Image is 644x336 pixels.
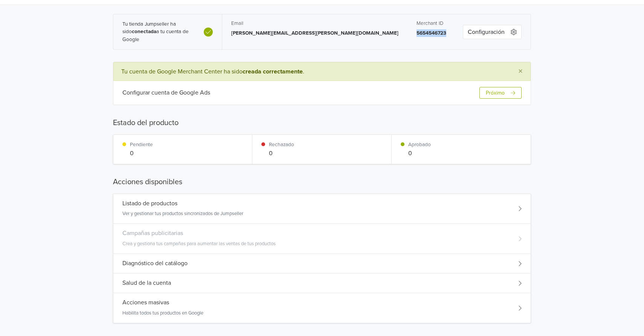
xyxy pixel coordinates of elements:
[113,224,531,254] div: Campañas publicitariasCrea y gestiona tus campañas para aumentar las ventas de tus productos
[113,273,531,293] div: Salud de la cuenta
[122,240,276,248] p: Crea y gestiona tus campañas para aumentar las ventas de tus productos
[122,200,177,207] h5: Listado de productos
[113,117,531,128] h5: Estado del producto
[122,210,243,218] p: Ver y gestionar tus productos sincronizados de Jumpseller
[113,81,531,105] div: Configurar cuenta de Google AdsPróximo
[408,149,431,158] p: 0
[518,66,523,77] span: ×
[252,135,391,163] div: Rechazado0
[269,149,294,158] p: 0
[417,20,446,26] h5: Merchant ID
[113,135,252,163] div: Pendiente0
[122,260,188,267] h5: Diagnóstico del catálogo
[122,299,169,306] h5: Acciones masivas
[231,20,398,26] h5: Email
[479,87,522,99] button: Próximo
[122,230,183,237] h5: Campañas publicitarias
[113,293,531,323] div: Acciones masivasHabilita todos tus productos en Google
[113,194,531,224] div: Listado de productosVer y gestionar tus productos sincronizados de Jumpseller
[122,279,171,287] h5: Salud de la cuenta
[113,254,531,273] div: Diagnóstico del catálogo
[243,68,303,75] b: creada correctamente
[408,141,431,148] p: Aprobado
[269,141,294,148] p: Rechazado
[417,29,446,37] p: 5654546723
[113,62,531,81] div: Tu cuenta de Google Merchant Center ha sido .
[132,29,156,35] b: conectada
[130,141,153,148] p: Pendiente
[463,25,522,39] button: Configuración
[231,29,398,37] p: [PERSON_NAME][EMAIL_ADDRESS][PERSON_NAME][DOMAIN_NAME]
[113,176,531,188] h5: Acciones disponibles
[122,20,198,43] p: Tu tienda Jumpseller ha sido a tu cuenta de Google
[130,149,153,158] p: 0
[392,135,531,163] div: Aprobado0
[122,310,203,317] p: Habilita todos tus productos en Google
[122,89,210,96] h5: Configurar cuenta de Google Ads
[511,63,530,81] button: Close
